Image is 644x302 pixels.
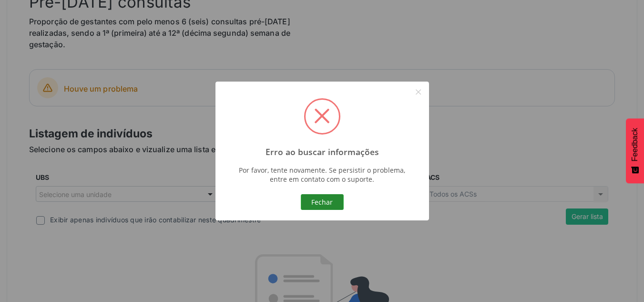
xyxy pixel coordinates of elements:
span: Feedback [631,128,639,161]
button: Fechar [301,194,344,210]
button: Feedback - Mostrar pesquisa [626,118,644,183]
h2: Erro ao buscar informações [266,147,379,157]
div: Por favor, tente novamente. Se persistir o problema, entre em contato com o suporte. [234,166,409,184]
button: Close this dialog [410,84,427,100]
